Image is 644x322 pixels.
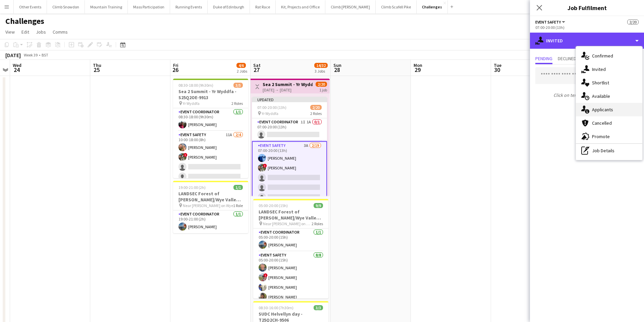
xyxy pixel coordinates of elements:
div: Available [576,89,642,103]
span: 9/9 [314,203,323,208]
span: 25 [92,66,101,74]
app-job-card: 05:00-20:00 (15h)9/9LANDSEC Forest of [PERSON_NAME]/Wye Valley Challenge - S25Q2CH-9594 Near [PER... [253,199,328,298]
app-job-card: 08:30-18:00 (9h30m)3/5Sea 2 Summit - Yr Wyddfa - S25Q2OE-9913 Yr Wyddfa2 RolesEvent Coordinator1/... [173,79,248,178]
span: Pending [535,56,552,61]
span: 07:00-20:00 (13h) [257,105,286,110]
span: 2 Roles [231,101,243,106]
span: Yr Wyddfa [262,111,278,116]
p: Click on text input to invite a crew [530,89,644,101]
a: Jobs [33,28,49,36]
div: Cancelled [576,116,642,130]
span: Tue [494,62,501,68]
button: Climb Snowdon [47,0,85,13]
div: Invited [576,63,642,76]
span: Thu [93,62,101,68]
span: 4/6 [236,63,246,68]
h3: LANDSEC Forest of [PERSON_NAME]/Wye Valley Challenge - S25Q2CH-9594 [253,209,328,221]
span: Fri [173,62,178,68]
span: 28 [332,66,341,74]
button: Rat Race [250,0,276,13]
span: 2/20 [627,19,639,25]
span: Jobs [36,29,46,35]
app-card-role: Event Coordinator1/119:00-21:00 (2h)[PERSON_NAME] [173,210,248,233]
span: 2 Roles [310,111,322,116]
div: 1 job [319,87,327,92]
div: 2 Jobs [237,69,247,74]
a: View [3,28,17,36]
span: 26 [172,66,178,74]
div: Promote [576,130,642,143]
span: Declined [558,56,576,61]
div: Invited [530,33,644,49]
div: [DATE] → [DATE] [263,87,313,92]
button: Duke of Edinburgh [208,0,250,13]
span: 14/32 [314,63,328,68]
span: Near [PERSON_NAME] on Wye [263,221,312,226]
span: Sat [253,62,261,68]
app-card-role: Event Coordinator1/105:00-20:00 (15h)[PERSON_NAME] [253,229,328,251]
h3: Job Fulfilment [530,3,644,12]
span: 08:30-16:00 (7h30m) [259,305,293,310]
span: Yr Wyddfa [183,101,200,106]
button: Running Events [170,0,208,13]
div: Job Details [576,144,642,157]
span: 3/5 [233,83,243,88]
span: 2/20 [310,105,322,110]
button: Mass Participation [128,0,170,13]
span: 27 [252,66,261,74]
button: Event Safety [535,19,566,25]
button: Kit, Projects and Office [276,0,325,13]
span: Week 39 [22,52,39,57]
h3: Sea 2 Summit - Yr Wyddfa - S25Q2OE-9913 [173,88,248,100]
div: 3 Jobs [315,69,327,74]
app-card-role: Event Coordinator1/108:30-18:00 (9h30m)[PERSON_NAME] [173,108,248,131]
div: Updated [252,97,327,102]
span: 24 [12,66,21,74]
button: Climb [PERSON_NAME] [325,0,376,13]
span: ! [183,153,187,157]
app-job-card: Updated07:00-20:00 (13h)2/20 Yr Wyddfa2 RolesEvent Coordinator1I1A0/107:00-20:00 (13h) Event Safe... [252,97,327,196]
h3: Sea 2 Summit - Yr Wyddfa - S25Q2OE-9913 [263,81,313,87]
div: Confirmed [576,49,642,63]
div: BST [42,52,48,57]
button: Other Events [14,0,47,13]
span: 08:30-18:00 (9h30m) [178,83,213,88]
span: 2 Roles [312,221,323,226]
span: Wed [13,62,21,68]
span: 29 [413,66,422,74]
div: [DATE] [5,52,21,58]
h1: Challenges [5,16,44,26]
app-card-role: Event Safety11A2/410:00-18:00 (8h)[PERSON_NAME]![PERSON_NAME] [173,131,248,183]
span: 1/1 [233,185,243,190]
span: 30 [493,66,501,74]
span: 05:00-20:00 (15h) [259,203,288,208]
span: Comms [53,29,68,35]
span: 1 Role [233,203,243,208]
div: 07:00-20:00 (13h) [535,25,639,30]
span: 19:00-21:00 (2h) [178,185,206,190]
span: Edit [21,29,29,35]
app-card-role: Event Coordinator1I1A0/107:00-20:00 (13h) [252,118,327,141]
span: ! [263,164,267,168]
h3: LANDSEC Forest of [PERSON_NAME]/Wye Valley Challenge - S25Q2CH-9594 [173,191,248,203]
span: Event Safety [535,19,561,25]
button: Mountain Training [85,0,128,13]
div: Shortlist [576,76,642,89]
a: Edit [19,28,32,36]
span: 2/20 [316,82,327,87]
span: 3/3 [314,305,323,310]
span: Near [PERSON_NAME] on Wye [183,203,233,208]
span: View [5,29,15,35]
a: Comms [50,28,70,36]
span: Sun [333,62,341,68]
span: Mon [414,62,422,68]
div: Applicants [576,103,642,116]
button: Challenges [417,0,448,13]
app-job-card: 19:00-21:00 (2h)1/1LANDSEC Forest of [PERSON_NAME]/Wye Valley Challenge - S25Q2CH-9594 Near [PERS... [173,181,248,233]
span: ! [264,273,268,277]
button: Climb Scafell Pike [376,0,417,13]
